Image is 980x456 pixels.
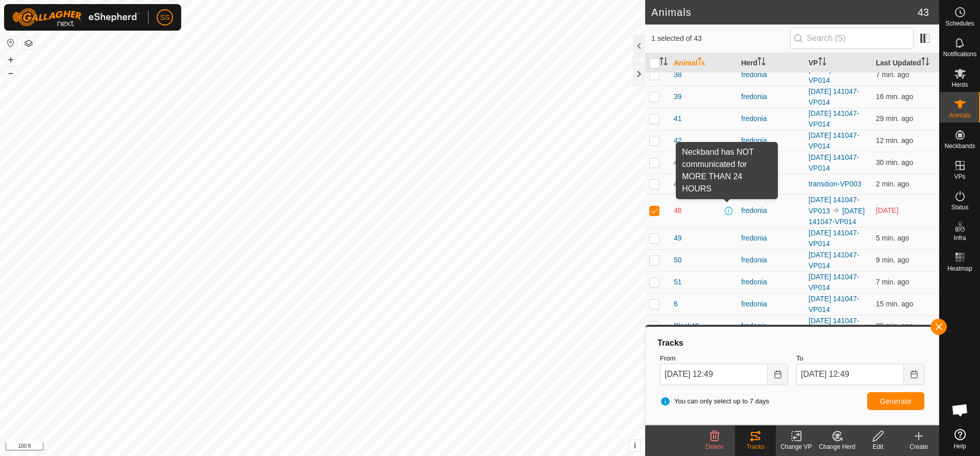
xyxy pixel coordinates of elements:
div: Tracks [656,337,928,349]
div: fredonia [741,91,800,102]
span: 47 [674,179,682,189]
span: 49 [674,233,682,244]
span: Oct 10, 2025, 12:33 PM [876,92,913,101]
label: From [660,353,788,364]
span: 44 [674,157,682,168]
span: Oct 10, 2025, 12:42 PM [876,70,909,79]
div: Fredonia 2 [741,179,800,189]
div: fredonia [741,255,800,266]
span: Generate [880,397,912,405]
button: Choose Date [768,364,788,385]
div: fredonia [741,113,800,124]
p-sorticon: Activate to sort [818,59,826,67]
div: Create [898,442,939,451]
a: [DATE] 141047-VP014 [808,207,865,226]
a: [DATE] 141047-VP014 [808,153,859,172]
p-sorticon: Activate to sort [921,59,929,67]
th: Herd [737,53,804,73]
span: 1 selected of 43 [651,33,790,44]
button: Choose Date [904,364,924,385]
a: [DATE] 141047-VP014 [808,87,859,106]
span: Animals [949,112,971,118]
label: To [796,353,924,364]
span: VPs [954,174,965,180]
span: Oct 10, 2025, 12:48 PM [876,180,909,188]
span: Oct 10, 2025, 12:20 PM [876,158,913,166]
span: Schedules [945,20,974,27]
div: fredonia [741,233,800,244]
div: fredonia [741,205,800,216]
span: Oct 10, 2025, 12:37 PM [876,136,913,145]
button: Generate [867,392,924,410]
div: Change Herd [817,442,857,451]
span: Oct 10, 2025, 12:21 PM [876,114,913,123]
p-sorticon: Activate to sort [659,59,668,67]
div: fredonia [741,277,800,287]
span: Neckbands [944,143,975,149]
a: [DATE] 141047-VP014 [808,317,859,335]
span: Heatmap [947,266,972,272]
h2: Animals [651,6,918,18]
span: You can only select up to 7 days [660,396,769,406]
span: Status [951,204,968,210]
a: [DATE] 141047-VP014 [808,251,859,270]
span: i [634,441,636,450]
a: Privacy Policy [282,443,321,452]
a: [DATE] 141047-VP014 [808,295,859,314]
a: [DATE] 141047-VP014 [808,229,859,248]
span: 39 [674,91,682,102]
div: Edit [857,442,898,451]
span: 51 [674,277,682,287]
span: 48 [674,205,682,216]
span: 43 [918,5,929,20]
span: 50 [674,255,682,266]
span: Notifications [943,51,976,57]
div: Change VP [776,442,817,451]
a: transition-VP003 [808,180,862,188]
a: [DATE] 141047-VP014 [808,131,859,150]
span: 6 [674,299,678,309]
button: Reset Map [5,37,17,49]
span: Delete [706,443,724,450]
button: i [629,440,641,451]
div: fredonia [741,69,800,80]
span: Infra [953,235,966,241]
button: – [5,67,17,79]
div: fredonia [741,135,800,146]
div: fredonia [741,321,800,331]
div: fredonia [741,157,800,168]
img: to [832,206,840,214]
a: [DATE] 141047-VP013 [808,196,859,215]
a: Contact Us [333,443,363,452]
span: 41 [674,113,682,124]
th: VP [804,53,872,73]
th: Last Updated [872,53,939,73]
button: + [5,54,17,66]
a: [DATE] 141047-VP014 [808,273,859,292]
input: Search (S) [790,28,914,49]
span: Oct 7, 2025, 1:04 PM [876,206,898,214]
span: Herds [951,82,968,88]
span: Oct 10, 2025, 12:43 PM [876,278,909,286]
p-sorticon: Activate to sort [698,59,706,67]
span: Oct 10, 2025, 12:41 PM [876,256,909,264]
span: Oct 10, 2025, 12:45 PM [876,234,909,242]
div: fredonia [741,299,800,309]
span: Black40 [674,321,699,331]
span: Oct 10, 2025, 12:35 PM [876,300,913,308]
span: Help [953,443,966,449]
a: Help [940,425,980,453]
div: Open chat [945,395,975,425]
div: Tracks [735,442,776,451]
a: [DATE] 141047-VP014 [808,109,859,128]
span: SS [160,12,170,23]
span: 38 [674,69,682,80]
span: 42 [674,135,682,146]
button: Map Layers [22,37,35,50]
p-sorticon: Activate to sort [757,59,766,67]
img: Gallagher Logo [12,8,140,27]
th: Animal [670,53,737,73]
a: [DATE] 141047-VP014 [808,65,859,84]
span: Oct 10, 2025, 12:20 PM [876,322,913,330]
